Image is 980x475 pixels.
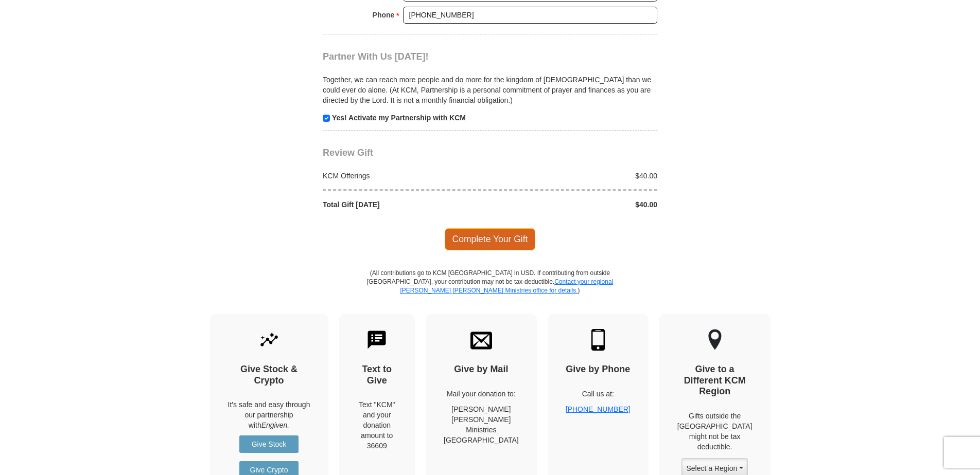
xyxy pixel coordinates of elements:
img: envelope.svg [470,329,492,351]
img: give-by-stock.svg [258,329,280,351]
p: Gifts outside the [GEOGRAPHIC_DATA] might not be tax deductible. [677,411,752,452]
p: Call us at: [566,389,631,399]
span: Partner With Us [DATE]! [323,51,429,62]
span: Review Gift [323,148,373,158]
img: other-region [708,329,722,351]
p: Together, we can reach more people and do more for the kingdom of [DEMOGRAPHIC_DATA] than we coul... [323,75,657,105]
p: Mail your donation to: [444,389,519,399]
div: $40.00 [490,171,663,181]
p: (All contributions go to KCM [GEOGRAPHIC_DATA] in USD. If contributing from outside [GEOGRAPHIC_D... [366,269,614,314]
p: It's safe and easy through our partnership with [228,399,310,430]
strong: Yes! Activate my Partnership with KCM [332,114,466,122]
h4: Give Stock & Crypto [228,364,310,386]
h4: Give by Phone [566,364,631,375]
img: mobile.svg [587,329,609,351]
a: Contact your regional [PERSON_NAME] [PERSON_NAME] Ministries office for details. [400,278,613,294]
h4: Give to a Different KCM Region [677,364,752,397]
span: Complete Your Gift [445,228,536,250]
a: [PHONE_NUMBER] [566,405,631,413]
p: [PERSON_NAME] [PERSON_NAME] Ministries [GEOGRAPHIC_DATA] [444,404,519,445]
a: Give Stock [239,435,299,453]
img: text-to-give.svg [366,329,388,351]
div: KCM Offerings [318,171,491,181]
strong: Phone [373,8,395,22]
h4: Give by Mail [444,364,519,375]
h4: Text to Give [357,364,397,386]
i: Engiven. [261,421,289,429]
div: Text "KCM" and your donation amount to 36609 [357,399,397,451]
div: Total Gift [DATE] [318,199,491,210]
div: $40.00 [490,199,663,210]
